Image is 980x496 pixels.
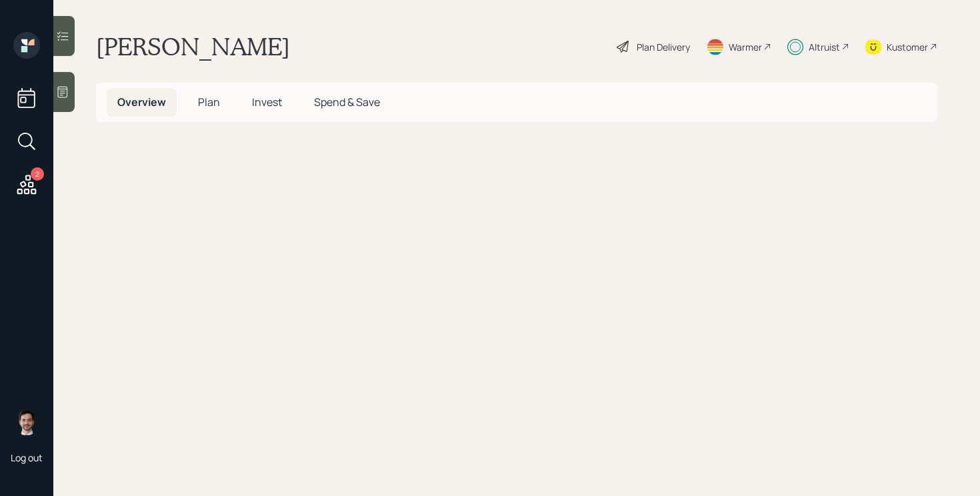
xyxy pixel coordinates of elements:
[11,451,43,464] div: Log out
[252,95,282,109] span: Invest
[809,40,840,54] div: Altruist
[729,40,762,54] div: Warmer
[887,40,928,54] div: Kustomer
[117,95,166,109] span: Overview
[31,167,44,181] div: 2
[314,95,380,109] span: Spend & Save
[13,409,40,435] img: jonah-coleman-headshot.png
[637,40,690,54] div: Plan Delivery
[198,95,220,109] span: Plan
[96,32,290,61] h1: [PERSON_NAME]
